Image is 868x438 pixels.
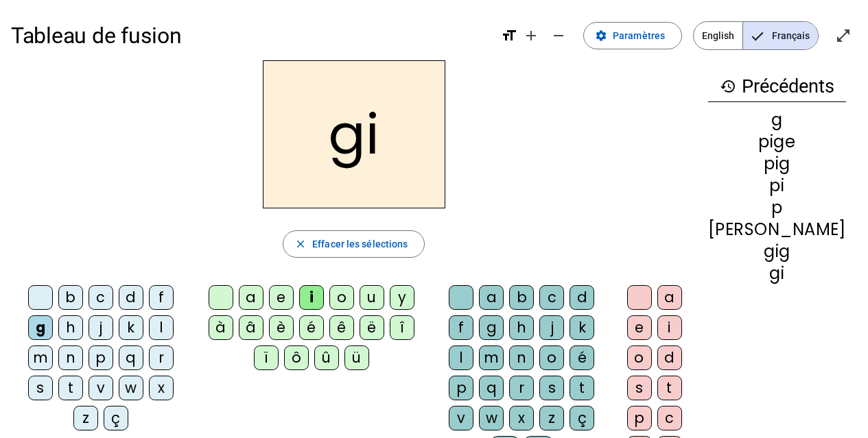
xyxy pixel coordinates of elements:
mat-button-toggle-group: Language selection [693,21,819,50]
div: l [449,345,473,370]
div: a [479,285,504,310]
div: a [239,285,263,310]
div: h [58,315,83,340]
button: Paramètres [583,22,682,49]
div: w [119,376,143,400]
div: [PERSON_NAME] [708,221,846,238]
button: Entrer en plein écran [830,22,857,49]
div: c [539,285,564,310]
div: b [58,285,83,310]
div: o [539,345,564,370]
div: x [149,376,174,400]
div: l [149,315,174,340]
div: i [657,315,682,340]
div: d [657,345,682,370]
div: z [539,406,564,430]
div: î [390,315,414,340]
div: k [570,315,594,340]
div: p [449,376,473,400]
div: o [329,285,354,310]
div: e [627,315,652,340]
div: pige [708,134,846,150]
div: p [708,199,846,216]
div: w [479,406,504,430]
div: g [708,112,846,128]
mat-icon: open_in_full [835,27,852,44]
div: s [539,376,564,400]
div: e [269,285,294,310]
div: u [360,285,384,310]
button: Diminuer la taille de la police [545,22,572,49]
div: p [89,345,113,370]
div: û [314,345,339,370]
div: y [390,285,414,310]
div: t [58,376,83,400]
div: m [479,345,504,370]
div: i [299,285,324,310]
div: s [627,376,652,400]
div: b [509,285,534,310]
div: f [149,285,174,310]
mat-icon: settings [595,29,607,42]
div: pig [708,156,846,172]
div: r [149,345,174,370]
div: f [449,315,473,340]
div: g [479,315,504,340]
div: ü [344,345,369,370]
span: English [694,22,742,49]
mat-icon: remove [550,27,567,44]
div: j [539,315,564,340]
mat-icon: close [294,238,307,250]
div: d [570,285,594,310]
div: x [509,406,534,430]
div: gig [708,243,846,260]
div: c [657,406,682,430]
div: ô [284,345,309,370]
div: ê [329,315,354,340]
div: à [209,315,233,340]
div: è [269,315,294,340]
mat-icon: add [523,27,539,44]
div: t [657,376,682,400]
div: c [89,285,113,310]
h1: Tableau de fusion [11,14,490,58]
div: d [119,285,143,310]
h2: gi [263,60,445,208]
mat-icon: history [720,78,736,95]
div: ç [104,406,128,430]
div: ç [570,406,594,430]
div: p [627,406,652,430]
div: a [657,285,682,310]
div: v [449,406,473,430]
div: q [479,376,504,400]
div: n [509,345,534,370]
div: gi [708,265,846,282]
div: j [89,315,113,340]
div: o [627,345,652,370]
mat-icon: format_size [501,27,517,44]
div: n [58,345,83,370]
div: â [239,315,263,340]
h3: Précédents [708,71,846,102]
div: ë [360,315,384,340]
div: m [28,345,53,370]
div: pi [708,178,846,194]
div: q [119,345,143,370]
div: r [509,376,534,400]
button: Effacer les sélections [283,230,425,258]
div: z [73,406,98,430]
button: Augmenter la taille de la police [517,22,545,49]
div: v [89,376,113,400]
div: s [28,376,53,400]
div: é [299,315,324,340]
span: Effacer les sélections [312,236,408,252]
span: Paramètres [613,27,665,44]
div: é [570,345,594,370]
div: ï [254,345,279,370]
div: g [28,315,53,340]
div: t [570,376,594,400]
div: h [509,315,534,340]
div: k [119,315,143,340]
span: Français [743,22,818,49]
